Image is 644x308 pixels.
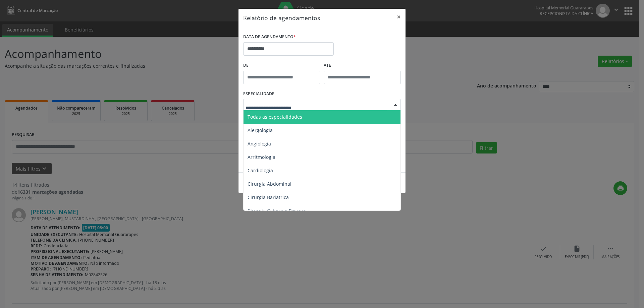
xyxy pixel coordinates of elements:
label: DATA DE AGENDAMENTO [243,32,296,42]
span: Cirurgia Abdominal [248,181,291,187]
span: Angiologia [248,140,271,147]
span: Cirurgia Bariatrica [248,194,289,200]
label: ATÉ [324,60,401,71]
span: Cardiologia [248,167,273,174]
label: ESPECIALIDADE [243,89,274,99]
button: Close [392,9,406,25]
span: Arritmologia [248,154,275,160]
span: Cirurgia Cabeça e Pescoço [248,207,307,214]
span: Alergologia [248,127,273,133]
h5: Relatório de agendamentos [243,13,320,22]
label: De [243,60,320,71]
span: Todas as especialidades [248,114,302,120]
